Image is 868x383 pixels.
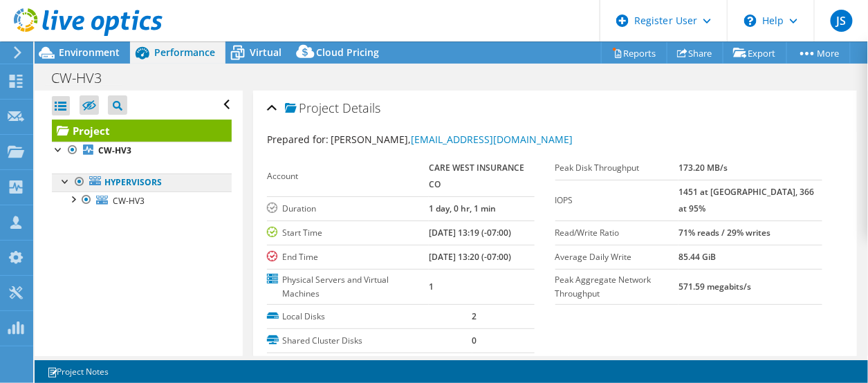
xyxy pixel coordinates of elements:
label: Physical Servers and Virtual Machines [267,273,429,301]
span: CW-HV3 [113,195,145,207]
a: Reports [601,42,667,64]
label: Local Disks [267,310,472,324]
span: JS [831,10,853,32]
span: Virtual [250,46,281,59]
b: 1451 at [GEOGRAPHIC_DATA], 366 at 95% [678,186,814,214]
b: 1 day, 0 hr, 1 min [429,203,496,214]
b: CW-HV3 [98,144,131,156]
span: Environment [59,46,120,59]
label: Shared Cluster Disks [267,334,472,348]
label: Read/Write Ratio [555,226,679,240]
h1: CW-HV3 [45,71,123,86]
a: Project [52,120,232,142]
span: Cloud Pricing [316,46,379,59]
b: 571.59 megabits/s [678,281,751,292]
label: Average Daily Write [555,250,679,264]
label: Start Time [267,226,429,240]
b: [DATE] 13:20 (-07:00) [429,251,511,263]
label: IOPS [555,194,679,207]
b: 2 [472,310,477,322]
b: 1 [429,281,434,292]
label: Duration [267,202,429,216]
span: Details [342,100,380,116]
a: Export [723,42,787,64]
label: Account [267,169,429,183]
a: CW-HV3 [52,142,232,160]
a: [EMAIL_ADDRESS][DOMAIN_NAME] [411,133,573,146]
label: Peak Disk Throughput [555,161,679,175]
span: [PERSON_NAME], [331,133,573,146]
b: 173.20 MB/s [678,162,728,174]
b: 85.44 GiB [678,251,716,263]
svg: \n [744,15,757,27]
b: CARE WEST INSURANCE CO [429,162,524,190]
span: Performance [154,46,215,59]
a: Hypervisors [52,174,232,192]
span: Project [285,102,339,115]
b: 71% reads / 29% writes [678,227,770,239]
label: Peak Aggregate Network Throughput [555,273,679,301]
a: Project Notes [37,363,118,380]
label: End Time [267,250,429,264]
b: 0 [472,335,477,346]
b: [DATE] 13:19 (-07:00) [429,227,511,239]
a: More [786,42,851,64]
label: Prepared for: [267,133,329,146]
a: CW-HV3 [52,192,232,209]
a: Share [667,42,723,64]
